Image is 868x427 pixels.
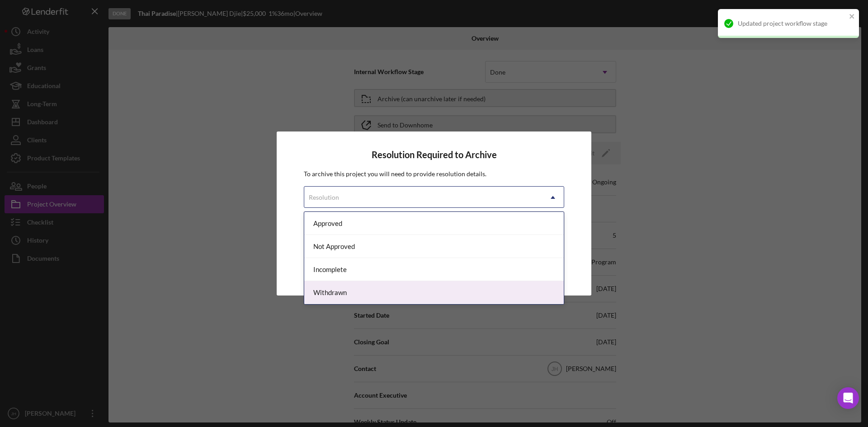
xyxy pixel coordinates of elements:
div: Resolution [309,194,339,201]
button: close [849,13,855,21]
div: Incomplete [304,258,564,281]
p: To archive this project you will need to provide resolution details. [304,169,564,179]
div: Not Approved [304,235,564,258]
div: Open Intercom Messenger [837,387,859,409]
h4: Resolution Required to Archive [304,150,564,160]
div: Withdrawn [304,281,564,304]
div: Updated project workflow stage [738,20,846,27]
div: Approved [304,212,564,235]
